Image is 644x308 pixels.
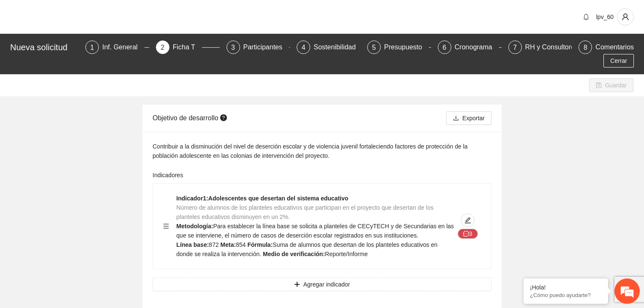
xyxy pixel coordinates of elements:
[247,241,273,248] strong: Fórmula:
[589,78,633,92] button: saveGuardar
[303,280,350,289] span: Agregar indicador
[513,44,517,51] span: 7
[153,114,229,122] span: Objetivo de desarrollo
[236,241,246,248] span: 854
[176,241,437,257] span: Suma de alumnos que desertan de los planteles educativos en donde se realiza la intervención.
[156,41,220,54] div: 2Ficha T
[176,195,348,202] strong: Indicador 1 : Adolescentes que desertan del sistema educativo
[153,170,183,180] label: Indicadores
[442,44,446,51] span: 6
[453,115,459,122] span: download
[263,251,325,257] strong: Medio de verificación:
[102,41,145,54] div: Inf. General
[384,41,429,54] div: Presupuesto
[243,41,289,54] div: Participantes
[10,41,80,54] div: Nueva solicitud
[161,44,164,51] span: 2
[580,14,592,20] span: bell
[525,41,585,54] div: RH y Consultores
[176,223,213,230] strong: Metodología:
[610,56,627,65] span: Cerrar
[462,113,485,123] span: Exportar
[617,13,633,21] span: user
[579,41,634,54] div: 8Comentarios
[297,41,360,54] div: 4Sostenibilidad
[302,44,306,51] span: 4
[372,44,376,51] span: 5
[85,41,149,54] div: 1Inf. General
[596,14,614,20] span: lpv_60
[579,10,593,24] button: bell
[367,41,431,54] div: 5Presupuesto
[530,292,602,298] p: ¿Cómo puedo ayudarte?
[584,44,587,51] span: 8
[461,213,475,227] button: edit
[176,204,434,220] span: Número de alumnos de los planteles educativos que participan en el proyecto que desertan de los p...
[294,281,300,288] span: plus
[231,44,235,51] span: 3
[163,223,169,229] span: menu
[455,41,499,54] div: Cronograma
[153,142,491,160] div: Contribuir a la disminución del nivel de deserción escolar y de violencia juvenil fortaleciendo f...
[176,223,454,239] span: Para establecer la línea base se solicita a planteles de CECyTECH y de Secundarias en las que se ...
[508,41,572,54] div: 7RH y Consultores
[603,54,634,68] button: Cerrar
[438,41,502,54] div: 6Cronograma
[530,284,602,291] div: ¡Hola!
[446,111,491,125] button: downloadExportar
[209,241,218,248] span: 872
[458,229,478,239] button: message3
[90,44,94,51] span: 1
[226,41,290,54] div: 3Participantes
[221,241,236,248] strong: Meta:
[617,8,634,25] button: user
[325,251,368,257] span: Reporte/Informe
[220,114,227,121] span: question-circle
[176,241,209,248] strong: Línea base:
[595,41,634,54] div: Comentarios
[463,231,469,238] span: message
[153,278,491,291] button: plusAgregar indicador
[173,41,202,54] div: Ficha T
[314,41,363,54] div: Sostenibilidad
[461,217,474,224] span: edit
